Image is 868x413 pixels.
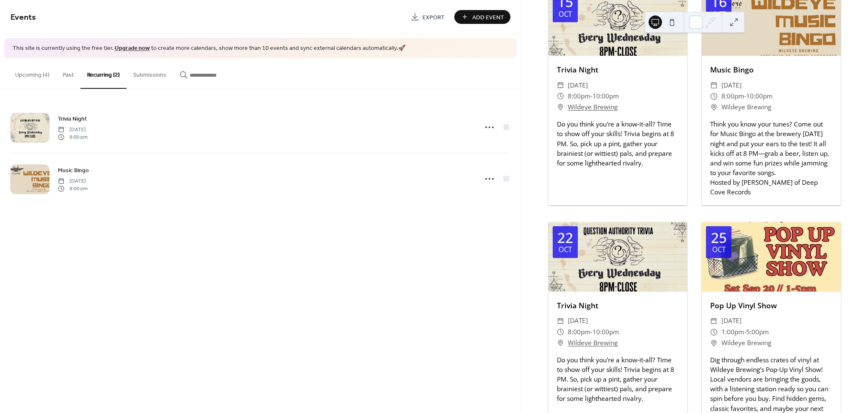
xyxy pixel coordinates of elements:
[557,327,564,338] div: ​
[557,80,564,91] div: ​
[568,338,618,348] a: Wildeye Brewing
[746,91,773,102] span: 10:00pm
[721,102,771,113] span: Wildeye Brewing
[8,58,56,88] button: Upcoming (4)
[710,91,718,102] div: ​
[702,300,841,311] div: Pop Up Vinyl Show
[568,315,588,326] span: [DATE]
[557,315,564,326] div: ​
[721,338,771,348] span: Wildeye Brewing
[744,327,746,338] span: -
[472,13,504,22] span: Add Event
[549,119,688,168] div: Do you think you're a know-it-all? Time to show off your skills! Trivia begins at 8 PM. So, pick ...
[58,185,88,193] span: 8:00 pm
[56,58,80,88] button: Past
[710,102,718,113] div: ​
[710,80,718,91] div: ​
[549,64,688,75] div: Trivia Night
[710,315,718,326] div: ​
[710,338,718,348] div: ​
[126,58,173,88] button: Submissions
[454,10,510,24] button: Add Event
[721,315,742,326] span: [DATE]
[568,80,588,91] span: [DATE]
[746,327,769,338] span: 5:00pm
[422,13,445,22] span: Export
[549,300,688,311] div: Trivia Night
[590,327,592,338] span: -
[557,102,564,113] div: ​
[592,91,619,102] span: 10:00pm
[58,134,88,141] span: 8:00 pm
[744,91,746,102] span: -
[549,355,688,404] div: Do you think you're a know-it-all? Time to show off your skills! Trivia begins at 8 PM. So, pick ...
[568,327,590,338] span: 8:00pm
[712,246,726,253] div: Oct
[711,231,727,245] div: 25
[590,91,592,102] span: -
[559,246,572,253] div: Oct
[13,44,405,53] span: This site is currently using the free tier. to create more calendars, show more than 10 events an...
[721,80,742,91] span: [DATE]
[712,11,726,18] div: Oct
[557,338,564,348] div: ​
[592,327,619,338] span: 10:00pm
[557,91,564,102] div: ​
[710,327,718,338] div: ​
[557,231,573,245] div: 22
[58,126,88,133] span: [DATE]
[58,114,87,124] a: Trivia Night
[58,165,89,175] a: Music Bingo
[702,64,841,75] div: Music Bingo
[115,43,150,54] a: Upgrade now
[58,177,88,185] span: [DATE]
[559,11,572,18] div: Oct
[80,58,126,89] button: Recurring (2)
[10,9,36,26] span: Events
[568,91,590,102] span: 8:00pm
[58,166,89,175] span: Music Bingo
[58,114,87,123] span: Trivia Night
[721,327,744,338] span: 1:00pm
[702,119,841,197] div: Think you know your tunes? Come out for Music Bingo at the brewery [DATE] night and put your ears...
[404,10,451,24] a: Export
[568,102,618,113] a: Wildeye Brewing
[721,91,744,102] span: 8:00pm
